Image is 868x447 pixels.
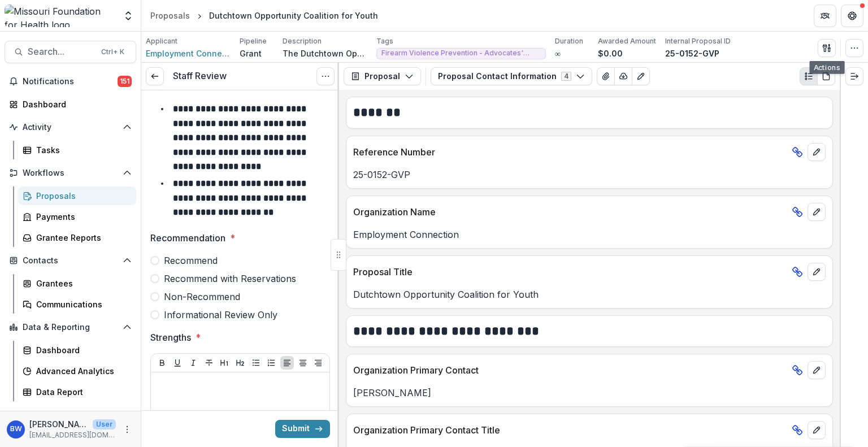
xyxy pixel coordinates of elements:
button: Underline [171,356,184,370]
button: Open Activity [5,118,136,136]
div: Payments [36,211,127,223]
span: Informational Review Only [164,308,277,322]
div: Dutchtown Opportunity Coalition for Youth [209,10,378,21]
p: [PERSON_NAME] [353,386,826,400]
button: Align Center [296,356,310,370]
p: User [93,419,116,429]
button: More [120,423,134,436]
button: edit [808,203,826,221]
p: Pipeline [240,36,267,46]
button: Partners [814,5,836,27]
p: Organization Name [353,205,787,219]
button: Search... [5,41,136,63]
a: Payments [18,207,136,226]
button: Expand right [845,67,863,85]
button: Ordered List [264,356,278,370]
span: Recommend [164,254,218,267]
button: Proposal [344,67,421,85]
a: Dashboard [5,95,136,114]
span: Data & Reporting [23,323,118,332]
p: Reference Number [353,145,787,159]
p: ∞ [555,47,561,59]
span: Search... [28,46,94,57]
span: Non-Recommend [164,290,240,303]
div: Ctrl + K [99,46,127,58]
button: Heading 2 [233,356,247,370]
a: Advanced Analytics [18,362,136,380]
button: Proposal Contact Information4 [431,67,592,85]
button: Plaintext view [800,67,818,85]
p: Internal Proposal ID [665,36,731,46]
button: Edit as form [632,67,650,85]
span: Firearm Violence Prevention - Advocates' Network and Capacity Building - Innovation Funding [381,49,541,57]
button: Submit [275,420,330,438]
div: Proposals [36,190,127,202]
a: Grantees [18,274,136,293]
span: Recommend with Reservations [164,272,296,285]
a: Employment Connection [146,47,231,59]
a: Dashboard [18,341,136,359]
p: Tags [376,36,393,46]
button: Open entity switcher [120,5,136,27]
div: Tasks [36,144,127,156]
span: 151 [118,76,132,87]
span: Notifications [23,77,118,86]
button: Open Contacts [5,251,136,270]
div: Grantees [36,277,127,289]
button: PDF view [817,67,835,85]
a: Tasks [18,141,136,159]
div: Dashboard [36,344,127,356]
a: Data Report [18,383,136,401]
button: View Attached Files [597,67,615,85]
div: Brian Washington [10,426,22,433]
p: Employment Connection [353,228,826,241]
button: Italicize [186,356,200,370]
p: [EMAIL_ADDRESS][DOMAIN_NAME] [29,430,116,440]
button: Open Data & Reporting [5,318,136,336]
span: Workflows [23,168,118,178]
p: 25-0152-GVP [353,168,826,181]
button: Options [316,67,335,85]
button: Align Right [311,356,325,370]
a: Proposals [18,186,136,205]
div: Proposals [150,10,190,21]
button: Notifications151 [5,72,136,90]
button: Get Help [841,5,863,27]
button: Heading 1 [218,356,231,370]
button: Strike [202,356,216,370]
nav: breadcrumb [146,7,383,24]
p: Recommendation [150,231,225,245]
button: edit [808,263,826,281]
p: Awarded Amount [598,36,656,46]
div: Advanced Analytics [36,365,127,377]
div: Dashboard [23,98,127,110]
p: The Dutchtown Opportunity Coalition for Youth (DOCY) is a community violence diversion program th... [283,47,367,59]
p: Grant [240,47,262,59]
img: Missouri Foundation for Health logo [5,5,116,27]
p: Dutchtown Opportunity Coalition for Youth [353,288,826,301]
a: Communications [18,295,136,314]
span: Activity [23,123,118,132]
p: Proposal Title [353,265,787,279]
a: Proposals [146,7,194,24]
button: Open Workflows [5,164,136,182]
p: $0.00 [598,47,623,59]
button: Bold [155,356,169,370]
p: [PERSON_NAME][US_STATE] [29,418,88,430]
div: Data Report [36,386,127,398]
button: Bullet List [249,356,263,370]
button: edit [808,143,826,161]
h3: Staff Review [173,71,227,81]
div: Grantee Reports [36,232,127,244]
p: Applicant [146,36,177,46]
span: Contacts [23,256,118,266]
p: Description [283,36,322,46]
p: Duration [555,36,583,46]
button: edit [808,361,826,379]
p: 25-0152-GVP [665,47,719,59]
p: Organization Primary Contact [353,363,787,377]
button: Align Left [280,356,294,370]
p: Strengths [150,331,191,344]
p: Organization Primary Contact Title [353,423,787,437]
